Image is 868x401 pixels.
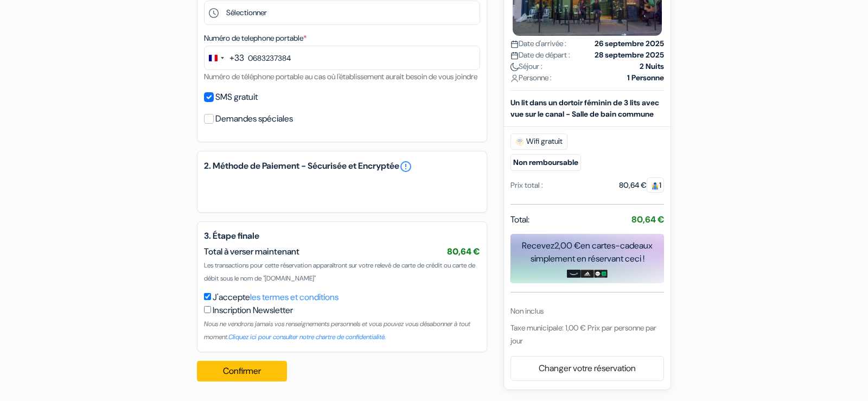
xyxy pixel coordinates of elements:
img: moon.svg [510,62,519,71]
label: Inscription Newsletter [213,304,293,317]
b: Un lit dans un dortoir féminin de 3 lits avec vue sur le canal - Salle de bain commune [510,97,659,118]
label: J'accepte [213,291,339,304]
img: uber-uber-eats-card.png [594,269,608,278]
span: Personne : [510,72,552,83]
button: Change country, selected France (+33) [205,46,244,69]
small: Nous ne vendrons jamais vos renseignements personnels et vous pouvez vous désabonner à tout moment. [204,320,470,341]
span: Taxe municipale: 1,00 € Prix par personne par jour [510,323,656,346]
div: +33 [229,52,244,65]
a: Cliquez ici pour consulter notre chartre de confidentialité. [228,333,386,341]
img: amazon-card-no-text.png [567,269,580,278]
span: Total: [510,213,529,226]
span: Total à verser maintenant [204,246,299,257]
strong: 28 septembre 2025 [595,49,664,60]
img: adidas-card.png [580,269,594,278]
small: Numéro de téléphone portable au cas où l'établissement aurait besoin de vous joindre [204,72,477,81]
span: Date d'arrivée : [510,37,566,49]
h5: 3. Étape finale [204,231,480,241]
a: Changer votre réservation [511,358,663,379]
img: calendar.svg [510,40,519,48]
span: Wifi gratuit [510,133,567,149]
div: Prix total : [510,179,543,190]
img: guest.svg [651,181,659,189]
div: Recevez en cartes-cadeaux simplement en réservant ceci ! [510,239,664,265]
img: user_icon.svg [510,74,519,82]
img: free_wifi.svg [515,137,524,145]
label: SMS gratuit [215,90,258,105]
small: Non remboursable [510,154,581,170]
div: Non inclus [510,305,664,317]
a: error_outline [399,160,412,173]
span: Date de départ : [510,49,570,60]
label: Numéro de telephone portable [204,33,307,44]
strong: 26 septembre 2025 [595,37,664,49]
div: 80,64 € [619,179,664,190]
span: Les transactions pour cette réservation apparaîtront sur votre relevé de carte de crédit ou carte... [204,261,475,283]
label: Demandes spéciales [215,111,293,126]
span: 2,00 € [554,239,580,251]
a: les termes et conditions [250,291,339,303]
span: 1 [647,177,664,192]
h5: 2. Méthode de Paiement - Sécurisée et Encryptée [204,160,480,173]
span: Séjour : [510,60,542,72]
button: Confirmer [197,361,287,381]
strong: 80,64 € [631,213,664,225]
span: 80,64 € [447,246,480,257]
strong: 1 Personne [627,72,664,83]
img: calendar.svg [510,51,519,59]
strong: 2 Nuits [640,60,664,72]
